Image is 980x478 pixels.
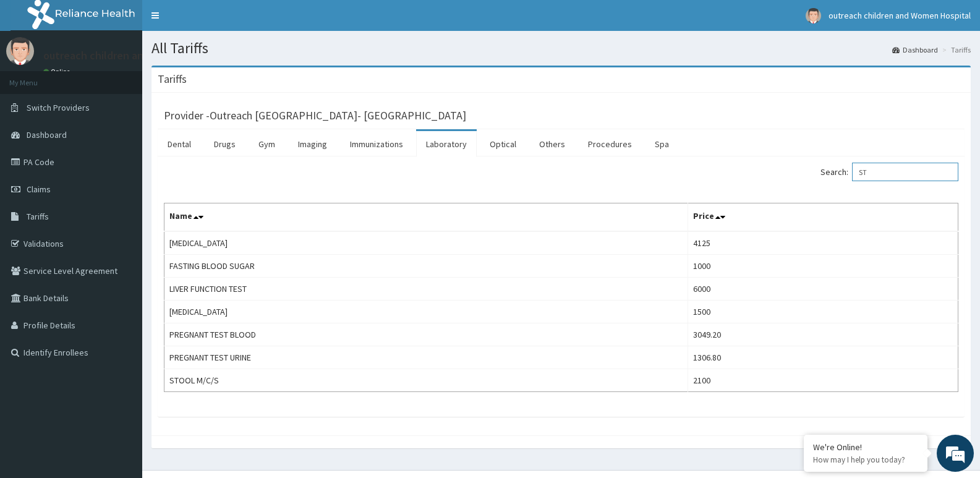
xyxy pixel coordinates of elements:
p: outreach children and Women Hospital [43,50,231,61]
a: Spa [645,131,679,157]
a: Dental [158,131,201,157]
td: 2100 [688,369,958,392]
img: User Image [6,37,34,65]
img: d_794563401_company_1708531726252_794563401 [23,62,50,93]
a: Immunizations [340,131,413,157]
a: Imaging [288,131,337,157]
textarea: Type your message and hit 'Enter' [6,338,236,381]
td: PREGNANT TEST URINE [164,346,688,369]
span: Tariffs [27,211,49,222]
li: Tariffs [939,45,971,55]
td: 1500 [688,301,958,323]
h3: Provider - Outreach [GEOGRAPHIC_DATA]- [GEOGRAPHIC_DATA] [164,110,466,121]
a: Procedures [578,131,642,157]
a: Drugs [204,131,245,157]
td: 1306.80 [688,346,958,369]
td: 3049.20 [688,323,958,346]
td: STOOL M/C/S [164,369,688,392]
div: We're Online! [813,442,918,453]
a: Online [43,67,73,76]
th: Name [164,203,688,232]
a: Dashboard [892,45,938,55]
td: [MEDICAL_DATA] [164,301,688,323]
a: Laboratory [416,131,477,157]
h3: Tariffs [158,74,187,85]
img: User Image [806,8,821,23]
p: How may I help you today? [813,455,918,465]
td: 6000 [688,278,958,301]
h1: All Tariffs [151,40,971,56]
div: Minimize live chat window [203,6,232,36]
td: 1000 [688,255,958,278]
td: [MEDICAL_DATA] [164,231,688,255]
td: FASTING BLOOD SUGAR [164,255,688,278]
a: Optical [480,131,526,157]
span: Dashboard [27,129,67,140]
span: We're online! [72,156,171,281]
span: outreach children and Women Hospital [829,10,971,21]
td: LIVER FUNCTION TEST [164,278,688,301]
th: Price [688,203,958,232]
label: Search: [820,163,958,181]
td: 4125 [688,231,958,255]
span: Claims [27,184,51,195]
a: Others [529,131,575,157]
a: Gym [249,131,285,157]
td: PREGNANT TEST BLOOD [164,323,688,346]
input: Search: [852,163,958,181]
span: Switch Providers [27,102,90,113]
div: Chat with us now [64,69,208,85]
